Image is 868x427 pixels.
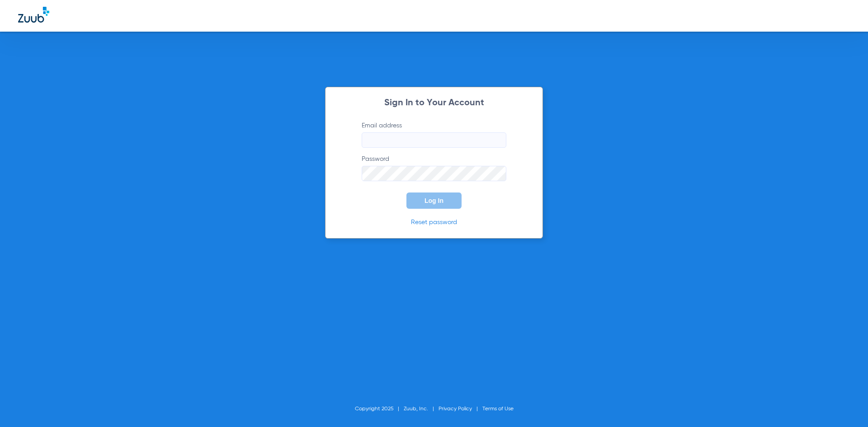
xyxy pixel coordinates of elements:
[362,132,506,148] input: Email address
[362,155,506,181] label: Password
[362,166,506,181] input: Password
[404,404,439,413] li: Zuub, Inc.
[411,219,457,225] a: Reset password
[355,404,404,413] li: Copyright 2025
[348,99,520,108] h2: Sign In to Your Account
[362,121,506,148] label: Email address
[425,197,443,204] span: Log In
[18,7,49,23] img: Zuub Logo
[439,406,472,412] a: Privacy Policy
[406,192,462,209] button: Log In
[482,406,514,412] a: Terms of Use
